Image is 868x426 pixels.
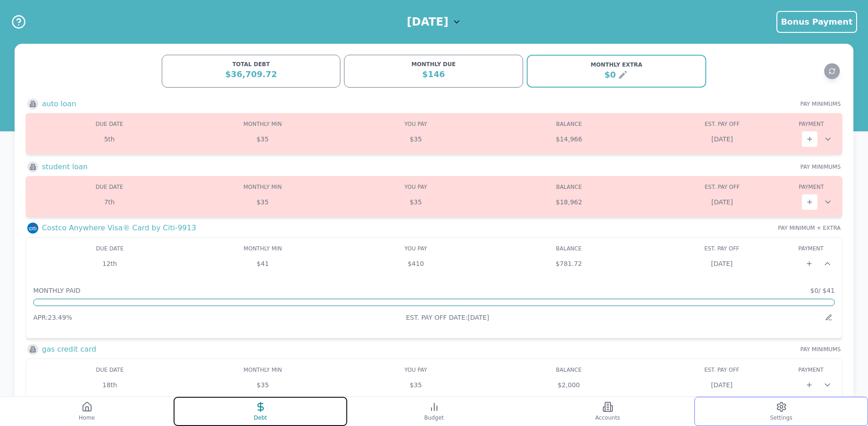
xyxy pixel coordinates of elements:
span: Debt [254,414,267,421]
button: Budget [347,397,521,426]
span: APR: 23.49 % [33,314,72,321]
div: $781.72 [492,259,645,268]
button: Accounts [521,397,694,426]
button: Settings [694,397,868,426]
div: $35 [339,135,492,144]
div: $35 [186,135,339,144]
span: Accounts [595,414,620,421]
span: MONTHLY MIN [243,121,282,127]
span: $0 / $41 [810,286,835,295]
div: [DATE] [645,259,798,268]
span: MONTHLY PAID [33,286,81,295]
div: $35 [186,197,339,207]
div: $35 [186,380,339,390]
div: DUE DATE [33,120,186,128]
div: BALANCE [493,183,646,191]
button: Refresh data [824,63,840,79]
div: YOU PAY [339,366,493,374]
h3: student loan [42,161,87,172]
span: EST. PAY OFF [704,184,740,190]
button: MONTHLY EXTRA$0 [527,55,706,88]
div: DUE DATE [33,245,186,252]
span: PAY MINIMUMS [801,100,841,108]
div: BALANCE [492,245,645,252]
div: [DATE] [645,380,798,390]
h3: auto loan [42,99,76,109]
h1: [DATE] [407,15,448,29]
span: EST. PAY OFF DATE: [DATE] [406,314,489,321]
span: PAYMENT [799,184,824,190]
span: PAY MINIMUM + EXTRA [778,224,841,232]
div: BALANCE [492,366,645,374]
div: 18th [33,380,186,390]
div: $36,709.72 [168,68,334,81]
h3: gas credit card [42,344,96,355]
button: Debt [174,397,347,426]
div: [DATE] [646,197,799,207]
div: $14,966 [493,135,646,144]
div: MONTHLY DUE [350,61,517,68]
div: $35 [339,197,492,207]
span: PAYMENT [798,245,823,252]
div: 12th [33,259,186,268]
div: $35 [339,380,493,390]
div: TOTAL DEBT [168,61,334,68]
span: Settings [770,414,792,421]
span: MONTHLY MIN [244,367,282,373]
button: Help [11,14,26,30]
div: DUE DATE [33,183,186,191]
span: MONTHLY MIN [243,184,282,190]
span: PAY MINIMUMS [801,346,841,353]
span: PAY MINIMUMS [801,163,841,171]
div: YOU PAY [339,120,492,128]
div: [DATE] [646,135,799,144]
div: $41 [186,259,339,268]
span: PAYMENT [798,367,823,373]
div: $18,962 [493,197,646,207]
div: $146 [350,68,517,81]
img: Bank logo [27,223,38,234]
span: Bonus Payment [781,17,853,26]
span: EST. PAY OFF [704,367,740,373]
div: $2,000 [492,380,645,390]
div: 5th [33,135,186,144]
span: MONTHLY MIN [244,245,282,252]
div: YOU PAY [339,245,493,252]
span: Budget [424,414,444,421]
div: BALANCE [493,120,646,128]
span: EST. PAY OFF [704,245,740,252]
div: MONTHLY EXTRA [533,61,700,68]
h3: Costco Anywhere Visa® Card by Citi-9913 [42,223,196,234]
button: Bonus Payment [776,11,857,33]
span: EST. PAY OFF [704,121,740,127]
div: YOU PAY [339,183,492,191]
span: Home [79,414,95,421]
div: $0 [604,68,616,81]
div: 7th [33,197,186,207]
span: PAYMENT [799,121,824,127]
div: $41 0 [339,259,493,268]
div: DUE DATE [33,366,186,374]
